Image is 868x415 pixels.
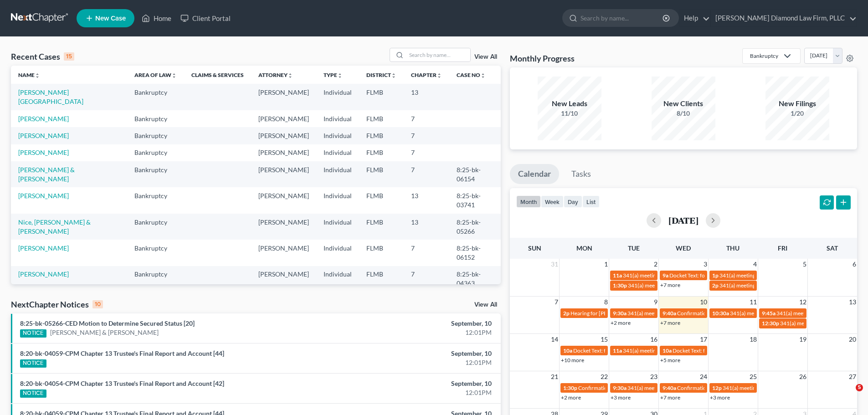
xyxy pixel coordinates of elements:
[480,73,486,78] i: unfold_more
[127,84,184,110] td: Bankruptcy
[18,244,69,252] a: [PERSON_NAME]
[11,299,103,310] div: NextChapter Notices
[171,73,177,78] i: unfold_more
[719,272,807,279] span: 341(a) meeting for [PERSON_NAME]
[251,84,316,110] td: [PERSON_NAME]
[406,48,470,61] input: Search by name...
[95,15,126,22] span: New Case
[359,266,404,292] td: FLMB
[18,115,69,123] a: [PERSON_NAME]
[316,214,359,240] td: Individual
[699,297,708,307] span: 10
[316,187,359,213] td: Individual
[457,72,486,78] a: Case Nounfold_more
[837,384,859,406] iframe: Intercom live chat
[848,297,857,307] span: 13
[613,347,622,354] span: 11a
[20,379,224,387] a: 8:20-bk-04054-CPM Chapter 13 Trustee's Final Report and Account [42]
[404,127,449,144] td: 7
[703,259,708,270] span: 3
[848,371,857,382] span: 27
[623,272,711,279] span: 341(a) meeting for [PERSON_NAME]
[611,394,631,401] a: +3 more
[359,110,404,127] td: FLMB
[580,10,664,26] input: Search by name...
[127,110,184,127] td: Bankruptcy
[563,310,570,317] span: 2p
[660,394,680,401] a: +7 more
[676,244,691,252] span: Wed
[627,384,715,391] span: 341(a) meeting for [PERSON_NAME]
[649,371,658,382] span: 23
[127,127,184,144] td: Bankruptcy
[359,187,404,213] td: FLMB
[802,259,807,270] span: 5
[340,379,492,388] div: September, 10
[653,297,658,307] span: 9
[404,110,449,127] td: 7
[563,347,572,354] span: 10a
[673,347,847,354] span: Docket Text: for [PERSON_NAME] St [PERSON_NAME] [PERSON_NAME]
[449,214,501,240] td: 8:25-bk-05266
[778,244,787,252] span: Fri
[359,84,404,110] td: FLMB
[550,371,559,382] span: 21
[765,109,829,118] div: 1/20
[660,319,680,326] a: +7 more
[510,164,559,184] a: Calendar
[749,297,758,307] span: 11
[449,240,501,266] td: 8:25-bk-06152
[663,347,672,354] span: 10a
[749,371,758,382] span: 25
[538,98,601,109] div: New Leads
[137,10,176,26] a: Home
[359,214,404,240] td: FLMB
[730,310,818,317] span: 341(a) meeting for [PERSON_NAME]
[699,334,708,345] span: 17
[251,240,316,266] td: [PERSON_NAME]
[628,244,640,252] span: Tue
[251,161,316,187] td: [PERSON_NAME]
[613,282,627,289] span: 1:30p
[603,297,609,307] span: 8
[653,259,658,270] span: 2
[780,320,868,327] span: 341(a) meeting for [PERSON_NAME]
[359,240,404,266] td: FLMB
[712,272,719,279] span: 1p
[18,218,91,235] a: Nice, [PERSON_NAME] & [PERSON_NAME]
[127,266,184,292] td: Bankruptcy
[712,310,729,317] span: 10:30a
[752,259,758,270] span: 4
[663,272,668,279] span: 9a
[663,310,676,317] span: 9:40a
[50,328,159,337] a: [PERSON_NAME] & [PERSON_NAME]
[18,166,75,183] a: [PERSON_NAME] & [PERSON_NAME]
[20,319,195,327] a: 8:25-bk-05266-CED Motion to Determine Secured Status [20]
[474,302,497,308] a: View All
[449,161,501,187] td: 8:25-bk-06154
[510,53,575,64] h3: Monthly Progress
[613,272,622,279] span: 11a
[366,72,396,78] a: Districtunfold_more
[762,320,779,327] span: 12:30p
[776,310,864,317] span: 341(a) meeting for [PERSON_NAME]
[474,54,497,60] a: View All
[798,371,807,382] span: 26
[570,310,642,317] span: Hearing for [PERSON_NAME]
[251,214,316,240] td: [PERSON_NAME]
[251,144,316,161] td: [PERSON_NAME]
[340,358,492,367] div: 12:01PM
[20,329,46,338] div: NOTICE
[576,244,592,252] span: Mon
[711,10,857,26] a: [PERSON_NAME] Diamond Law Firm, PLLC
[18,132,69,139] a: [PERSON_NAME]
[18,149,69,156] a: [PERSON_NAME]
[563,384,577,391] span: 1:30p
[563,164,599,184] a: Tasks
[92,300,103,308] div: 10
[316,240,359,266] td: Individual
[719,282,807,289] span: 341(a) meeting for [PERSON_NAME]
[251,110,316,127] td: [PERSON_NAME]
[561,357,584,364] a: +10 more
[848,334,857,345] span: 20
